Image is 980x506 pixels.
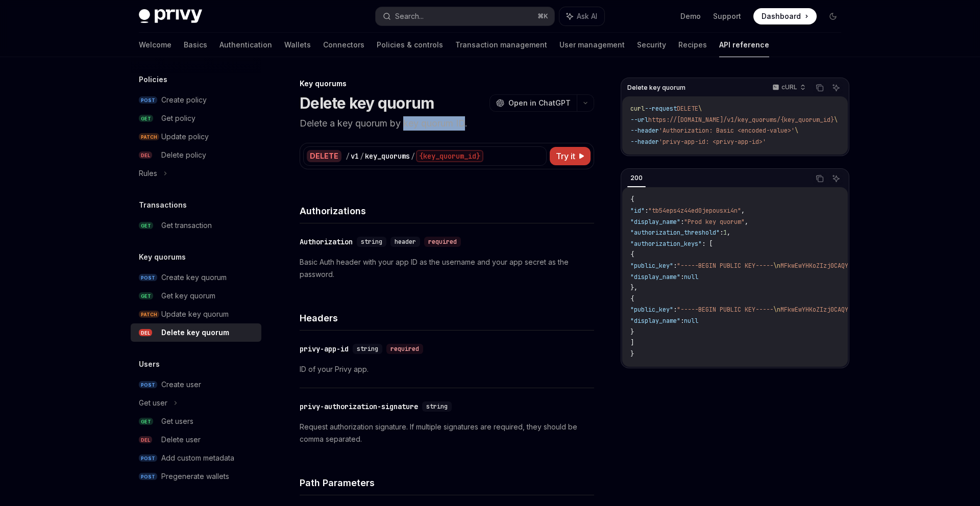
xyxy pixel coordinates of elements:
span: string [426,402,448,411]
a: PATCHUpdate policy [131,128,261,146]
a: Connectors [323,33,364,57]
span: { [630,195,634,204]
span: Delete key quorum [627,84,685,92]
span: "tb54eps4z44ed0jepousxi4n" [648,207,741,215]
span: POST [139,96,157,104]
span: DELETE [677,105,698,113]
div: Create policy [161,94,207,106]
a: Welcome [139,33,171,57]
span: "-----BEGIN PUBLIC KEY----- [677,306,773,314]
span: DEL [139,329,152,337]
div: Delete key quorum [161,326,229,339]
span: : [ [702,240,713,248]
div: Get transaction [161,219,212,232]
div: Add custom metadata [161,452,234,464]
button: Toggle dark mode [825,8,841,24]
span: "Prod key quorum" [684,218,745,226]
a: GETGet policy [131,109,261,128]
span: GET [139,222,153,230]
div: / [360,151,364,161]
div: privy-app-id [300,344,349,354]
span: "id" [630,207,645,215]
a: GETGet transaction [131,216,261,235]
img: dark logo [139,9,202,23]
button: Copy the contents from the code block [813,81,826,94]
p: ID of your Privy app. [300,363,594,375]
span: POST [139,454,157,462]
span: : [673,262,677,270]
span: Dashboard [762,11,801,21]
span: Open in ChatGPT [508,98,571,108]
a: DELDelete user [131,431,261,449]
h4: Headers [300,311,594,325]
h4: Path Parameters [300,476,594,490]
span: null [684,273,698,281]
div: Create key quorum [161,271,227,284]
a: Wallets [284,33,311,57]
a: POSTCreate key quorum [131,268,261,287]
span: "public_key" [630,262,673,270]
a: User management [559,33,625,57]
h5: Users [139,358,160,370]
span: POST [139,381,157,389]
span: null [684,317,698,325]
button: cURL [767,79,810,96]
span: : [673,306,677,314]
button: Search...⌘K [376,7,554,26]
a: Transaction management [455,33,547,57]
div: v1 [351,151,359,161]
span: GET [139,115,153,122]
span: "display_name" [630,273,680,281]
div: DELETE [307,150,341,162]
span: --header [630,138,659,146]
a: POSTCreate policy [131,91,261,109]
div: required [424,237,461,247]
div: Pregenerate wallets [161,470,229,483]
span: 1 [723,229,727,237]
a: Basics [184,33,207,57]
span: }, [630,284,638,292]
h1: Delete key quorum [300,94,434,112]
span: header [395,238,416,246]
div: Delete user [161,434,201,446]
span: , [745,218,748,226]
span: https://[DOMAIN_NAME]/v1/key_quorums/{key_quorum_id} [648,116,834,124]
button: Open in ChatGPT [489,94,577,112]
h4: Authorizations [300,204,594,218]
a: DELDelete policy [131,146,261,164]
span: { [630,250,634,259]
button: Ask AI [829,172,843,185]
div: Get policy [161,112,195,124]
a: Security [637,33,666,57]
span: --url [630,116,648,124]
a: DELDelete key quorum [131,323,261,342]
span: "display_name" [630,218,680,226]
span: \ [795,127,798,135]
button: Ask AI [559,7,604,26]
span: GET [139,292,153,300]
span: --header [630,127,659,135]
span: 'privy-app-id: <privy-app-id>' [659,138,766,146]
a: GETGet users [131,412,261,431]
span: : [680,218,684,226]
div: Get user [139,397,167,409]
span: --request [645,105,677,113]
div: privy-authorization-signature [300,401,418,412]
span: curl [630,105,645,113]
span: Ask AI [577,11,597,21]
span: PATCH [139,311,159,318]
div: Update key quorum [161,308,229,320]
div: {key_quorum_id} [416,150,483,162]
p: Request authorization signature. If multiple signatures are required, they should be comma separa... [300,421,594,445]
span: , [741,207,745,215]
div: Rules [139,167,157,180]
div: Delete policy [161,149,206,161]
p: Basic Auth header with your app ID as the username and your app secret as the password. [300,256,594,281]
span: } [630,328,634,336]
span: PATCH [139,133,159,141]
span: "display_name" [630,317,680,325]
span: } [630,350,634,358]
span: \n [773,262,780,270]
span: "public_key" [630,306,673,314]
a: Recipes [678,33,707,57]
